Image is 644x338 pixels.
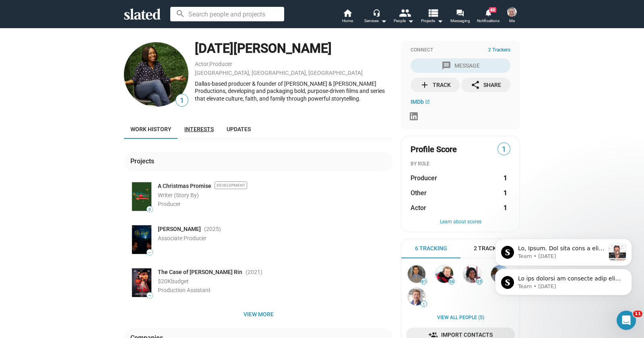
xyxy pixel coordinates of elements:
[633,311,642,317] span: 11
[435,16,445,26] mat-icon: arrow_drop_down
[406,16,415,26] mat-icon: arrow_drop_down
[411,78,460,92] button: Track
[379,16,388,26] mat-icon: arrow_drop_down
[130,126,171,132] span: Work history
[132,268,151,297] img: Poster: The Case of Ana V. Rin
[364,16,387,26] div: Services
[471,78,501,92] div: Share
[373,9,380,16] mat-icon: headset_mic
[411,99,424,105] span: IMDb
[132,182,151,211] img: Poster: A Christmas Promise
[195,40,393,57] div: [DATE][PERSON_NAME]
[343,8,352,18] mat-icon: home
[427,7,439,19] mat-icon: view_list
[170,7,284,21] input: Search people and projects
[158,182,211,190] a: A Christmas Promise
[411,47,510,54] div: Connect
[204,225,221,233] span: (2025 )
[474,8,502,26] a: 43Notifications
[498,144,510,155] span: 1
[158,287,211,293] span: Production Assistant
[411,204,426,212] span: Actor
[421,279,427,284] span: 81
[488,47,510,54] span: 2 Trackers
[474,245,506,252] span: 2 Trackers
[450,16,470,26] span: Messaging
[502,6,522,27] button: Scott MoestaMe
[617,311,636,330] iframe: Intercom live chat
[246,268,262,276] span: (2021 )
[477,279,482,284] span: 35
[158,278,171,284] span: $20K
[227,126,251,132] span: Updates
[509,16,515,26] span: Me
[421,16,443,26] span: Projects
[408,288,425,305] img: Barry Silbert
[411,58,510,73] button: Message
[130,307,386,322] span: View more
[461,78,510,92] button: Share
[394,16,414,26] div: People
[471,80,480,90] mat-icon: share
[176,95,188,106] span: 1
[124,42,188,107] img: Tuesday Lewis
[411,99,430,105] a: IMDb
[449,279,454,284] span: 58
[442,61,451,70] mat-icon: message
[158,225,201,233] span: [PERSON_NAME]
[489,7,496,12] span: 43
[124,307,393,322] button: View more
[158,192,199,198] span: Writer (Story By)
[411,189,427,197] span: Other
[178,120,220,139] a: Interests
[463,265,481,283] img: Autumn Bailey-Ford
[421,302,427,307] span: 1
[333,8,361,26] a: Home
[442,58,480,73] div: Message
[195,61,208,67] a: Actor
[158,268,242,276] span: The Case of [PERSON_NAME] Rin
[158,201,181,207] span: Producer
[411,174,437,182] span: Producer
[184,126,214,132] span: Interests
[411,144,457,155] span: Profile Score
[361,8,390,26] button: Services
[209,61,232,67] a: Producer
[390,8,418,26] button: People
[418,8,446,26] button: Projects
[437,315,484,321] a: View all People (5)
[507,7,517,17] img: Scott Moesta
[456,9,464,16] mat-icon: forum
[484,8,492,16] mat-icon: notifications
[446,8,474,26] a: Messaging
[124,120,178,139] a: Work history
[477,16,500,26] span: Notifications
[130,157,157,165] div: Projects
[132,225,151,254] img: Poster: Billy Knight
[195,70,363,76] a: [GEOGRAPHIC_DATA], [GEOGRAPHIC_DATA], [GEOGRAPHIC_DATA]
[147,207,153,212] span: 0
[195,80,393,103] div: Dallas-based producer & founder of [PERSON_NAME] & [PERSON_NAME] Productions, developing and pack...
[208,62,209,67] span: ,
[415,245,447,252] span: 6 Tracking
[408,265,425,283] img: Eric Williams
[220,120,257,139] a: Updates
[504,174,507,182] strong: 1
[171,278,189,284] span: budget
[420,80,429,90] mat-icon: add
[147,293,153,298] span: —
[411,161,510,167] div: BY ROLE
[411,219,510,225] button: Learn about scores
[420,78,451,92] div: Track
